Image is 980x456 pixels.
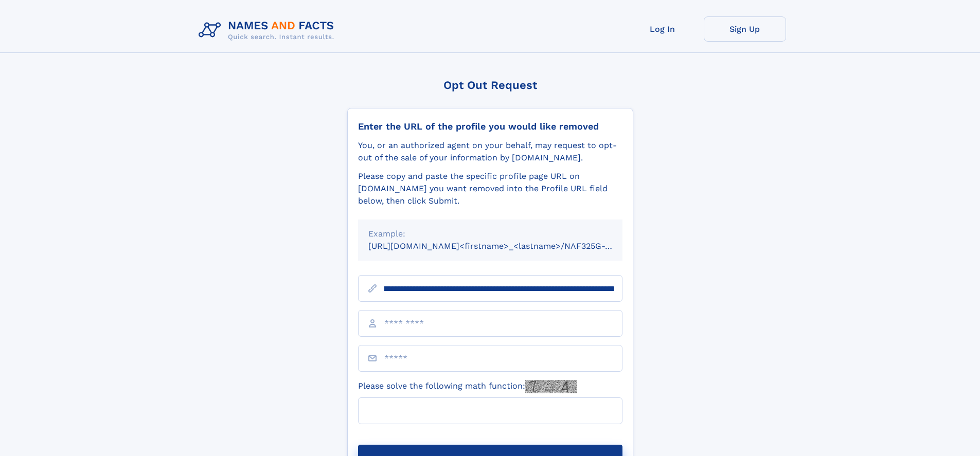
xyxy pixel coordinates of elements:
[621,16,704,42] a: Log In
[358,170,622,207] div: Please copy and paste the specific profile page URL on [DOMAIN_NAME] you want removed into the Pr...
[358,121,622,132] div: Enter the URL of the profile you would like removed
[704,16,786,42] a: Sign Up
[358,139,622,164] div: You, or an authorized agent on your behalf, may request to opt-out of the sale of your informatio...
[347,79,633,92] div: Opt Out Request
[358,380,577,393] label: Please solve the following math function:
[194,16,343,44] img: Logo Names and Facts
[368,241,642,251] small: [URL][DOMAIN_NAME]<firstname>_<lastname>/NAF325G-xxxxxxxx
[368,228,612,240] div: Example:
